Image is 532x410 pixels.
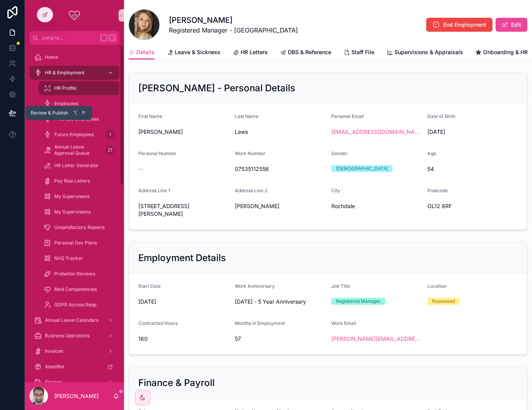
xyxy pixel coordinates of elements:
span: NVQ Tracker [54,255,83,261]
a: Supervisions & Appraisals [387,45,463,61]
span: P [81,110,87,116]
span: Review & Publish [31,110,68,116]
span: Med Competencies [54,286,97,292]
span: Start Date [138,283,161,289]
a: HR Letters [233,45,268,61]
span: 07535112556 [235,165,325,173]
a: My Supervisions [39,205,119,219]
div: 1 [105,130,115,139]
a: NVQ Tracker [39,251,119,265]
span: Gender [331,150,348,156]
a: Invoices [29,344,119,358]
span: Home [45,54,58,60]
a: AssetBot [29,360,119,374]
span: Months in Employment [235,320,285,326]
span: Age [427,150,436,156]
span: Date of Birth [427,113,455,119]
span: Work Number [235,150,265,156]
div: 21 [105,145,115,155]
span: City [331,188,340,193]
a: GDPR Access Reqs [39,298,119,312]
h2: Finance & Payroll [138,377,215,389]
span: [STREET_ADDRESS][PERSON_NAME] [138,202,229,218]
span: 57 [235,335,325,343]
span: Postcode [427,188,448,193]
div: Rosewood [432,298,455,305]
span: [DATE] [138,298,229,306]
a: Probation Reviews [39,267,119,281]
span: OL12 8RF [427,202,518,210]
span: Annual Leave Approval Queue [54,144,102,156]
span: HR Profile [54,85,76,91]
span: 54 [427,165,518,173]
div: scrollable content [25,45,124,382]
a: Business Operations [29,329,119,343]
a: Onboarding & HR [475,45,528,61]
span: Personal Dev Plans [54,240,97,246]
span: DBS & Reference [288,48,331,56]
span: HR Letter Generator [54,162,99,169]
span: My Supervisions [54,209,91,215]
a: Finance [29,375,119,389]
span: Registered Manager - [GEOGRAPHIC_DATA] [169,26,298,35]
a: Med Competencies [39,282,119,296]
span: Address Line 2 [235,188,267,193]
button: Edit [496,18,527,32]
a: Home [29,50,119,64]
span: Last Name [235,113,258,119]
a: HR Profile [39,81,119,95]
span: Staff File [351,48,374,56]
span: My Supervisees [54,193,90,200]
p: [PERSON_NAME] [54,392,99,400]
span: Invoices [45,348,63,354]
span: ⌥ [72,110,78,116]
a: Unsatisfactory Reports [39,220,119,234]
span: HR & Employment [45,70,84,76]
span: Leave & Sickness [175,48,220,56]
img: App logo [68,9,81,22]
span: Rochdale [331,202,422,210]
span: Details [136,48,155,56]
span: Jump to... [41,35,97,41]
span: [PERSON_NAME] [235,202,325,210]
a: Details [129,45,155,60]
span: Future Employees [54,132,94,138]
span: K [109,35,115,41]
a: Personal Dev Plans [39,236,119,250]
span: Probation Reviews [54,271,95,277]
span: Address Line 1 [138,188,170,193]
a: [PERSON_NAME][EMAIL_ADDRESS][DOMAIN_NAME] [331,335,422,343]
span: Business Operations [45,333,90,339]
span: Unsatisfactory Reports [54,224,105,231]
span: Location [427,283,446,289]
span: First Name [138,113,162,119]
a: Annual Leave Calendars [29,313,119,327]
button: Jump to...K [29,31,119,45]
span: Personal Number [138,150,177,156]
span: HR Letters [241,48,268,56]
button: End Employment [426,18,492,32]
span: Personal Email [331,113,364,119]
h1: [PERSON_NAME] [169,15,298,26]
a: Future Employees1 [39,128,119,142]
a: Staff File [344,45,374,61]
span: -- [138,165,143,173]
a: [EMAIL_ADDRESS][DOMAIN_NAME] [331,128,422,136]
h2: [PERSON_NAME] - Personal Details [138,82,295,94]
span: Pay Rise Letters [54,178,90,184]
a: Employees [39,97,119,111]
span: Onboarding & HR [483,48,528,56]
span: Job Title [331,283,350,289]
a: HR & Employment [29,66,119,80]
span: Supervisions & Appraisals [394,48,463,56]
a: Annual Leave Approval Queue21 [39,143,119,157]
span: Finance [45,379,62,385]
div: [DEMOGRAPHIC_DATA] [336,165,388,172]
div: Registered Manager [336,298,380,305]
span: End Employment [443,21,486,29]
a: DBS & Reference [280,45,331,61]
h2: Employment Details [138,252,226,264]
a: Leave & Sickness [167,45,220,61]
span: [PERSON_NAME] [138,128,229,136]
span: GDPR Access Reqs [54,302,96,308]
